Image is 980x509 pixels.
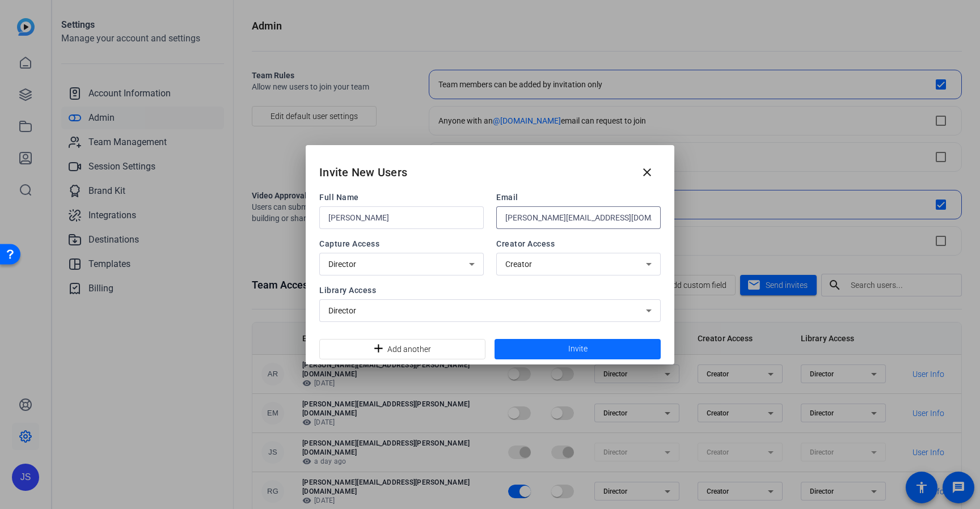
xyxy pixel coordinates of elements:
span: Library Access [319,285,661,296]
span: Director [328,306,356,315]
mat-icon: add [371,342,383,356]
span: Capture Access [319,238,484,249]
input: Enter email... [505,211,652,224]
span: Invite [568,343,588,355]
span: Creator [505,260,532,269]
h2: Invite New Users [319,163,407,181]
input: Enter name... [328,211,475,224]
span: Email [496,192,661,203]
span: Add another [387,338,431,360]
span: Full Name [319,192,484,203]
mat-icon: close [640,166,654,179]
span: Creator Access [496,238,661,249]
button: Invite [495,339,661,359]
button: Add another [319,339,485,359]
span: Director [328,260,356,269]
